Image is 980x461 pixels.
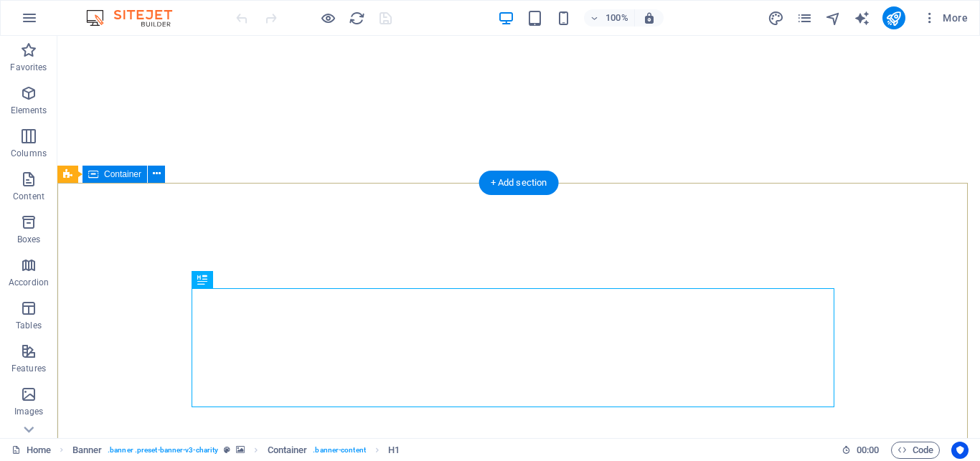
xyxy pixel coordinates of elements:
p: Boxes [17,234,41,245]
i: Design (Ctrl+Alt+Y) [768,10,784,27]
p: Accordion [9,277,49,288]
span: . banner-content [313,442,365,459]
i: AI Writer [854,10,870,27]
i: Reload page [349,10,365,27]
button: 100% [584,9,635,27]
span: . banner .preset-banner-v3-charity [108,442,218,459]
p: Images [14,406,44,417]
p: Content [13,191,44,202]
button: Code [891,442,940,459]
h6: Session time [842,442,880,459]
img: Editor Logo [83,9,190,27]
button: publish [882,6,905,29]
p: Favorites [10,62,47,73]
nav: breadcrumb [72,442,400,459]
p: Columns [11,148,47,159]
p: Elements [11,105,47,116]
button: text_generator [854,9,871,27]
span: : [867,445,869,455]
span: Click to select. Double-click to edit [72,442,103,459]
p: Features [11,363,46,374]
p: Tables [16,320,42,331]
button: navigator [825,9,842,27]
span: Code [897,442,933,459]
button: Usercentrics [951,442,969,459]
i: Publish [885,10,902,27]
button: More [917,6,974,29]
h6: 100% [606,9,628,27]
span: More [923,11,968,25]
button: Click here to leave preview mode and continue editing [319,9,336,27]
span: Click to select. Double-click to edit [388,442,400,459]
span: 00 00 [857,442,879,459]
span: Click to select. Double-click to edit [268,442,308,459]
i: Pages (Ctrl+Alt+S) [796,10,813,27]
i: This element contains a background [236,446,245,454]
div: + Add section [479,171,559,195]
span: Container [104,170,141,179]
i: This element is a customizable preset [224,446,230,454]
button: pages [796,9,814,27]
i: On resize automatically adjust zoom level to fit chosen device. [643,11,656,24]
button: reload [348,9,365,27]
button: design [768,9,785,27]
a: Click to cancel selection. Double-click to open Pages [11,442,51,459]
i: Navigator [825,10,842,27]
